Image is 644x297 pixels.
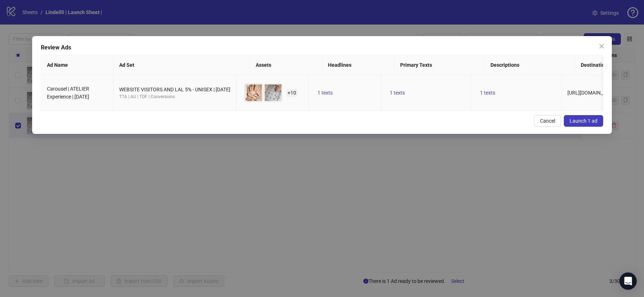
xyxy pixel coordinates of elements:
[275,95,280,100] span: eye
[119,86,230,93] div: WEBSITE VISITORS AND LAL 5% - UNISEX | [DATE]
[485,55,575,75] th: Descriptions
[390,90,405,96] span: 1 texts
[315,88,336,97] button: 1 texts
[322,55,394,75] th: Headlines
[113,55,250,75] th: Ad Set
[480,90,495,96] span: 1 texts
[534,115,561,127] button: Cancel
[264,84,282,102] img: Asset 2
[570,118,597,124] span: Launch 1 ad
[245,84,263,102] img: Asset 1
[273,93,282,102] button: Preview
[256,95,261,100] span: eye
[540,118,555,124] span: Cancel
[47,86,89,100] span: Carousel | ATELIER Experience | [DATE]
[596,40,608,52] button: Close
[387,88,408,97] button: 1 texts
[567,90,618,96] span: [URL][DOMAIN_NAME]
[41,43,603,52] div: Review Ads
[564,115,603,127] button: Launch 1 ad
[619,272,637,290] div: Open Intercom Messenger
[119,93,230,100] div: TTA | AU | TOF | Conversions
[286,89,298,97] span: + 10
[394,55,485,75] th: Primary Texts
[317,90,333,96] span: 1 texts
[41,55,113,75] th: Ad Name
[599,43,605,49] span: close
[250,55,322,75] th: Assets
[254,93,263,102] button: Preview
[477,88,498,97] button: 1 texts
